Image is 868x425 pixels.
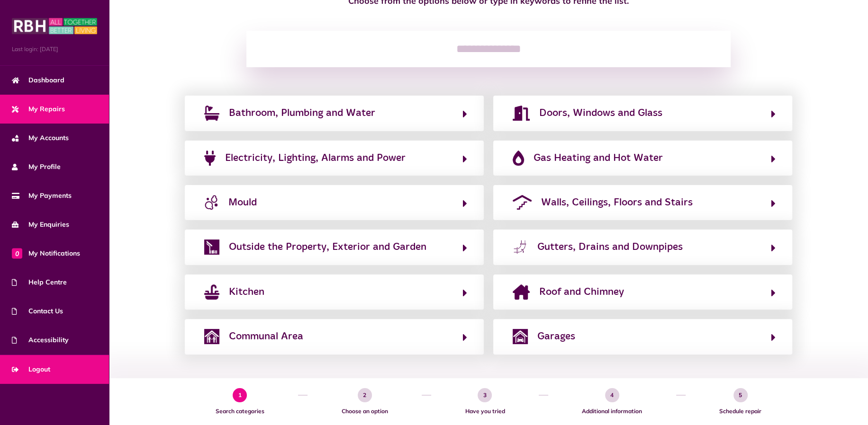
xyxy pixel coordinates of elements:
span: Outside the Property, Exterior and Garden [229,239,426,255]
img: fire-flame-simple-solid-purple.png [513,151,524,166]
button: Mould [201,195,467,211]
span: Roof and Chimney [539,284,624,300]
img: plug-solid-purple.png [204,151,216,166]
img: bath.png [204,106,219,121]
span: My Enquiries [12,220,69,230]
button: Doors, Windows and Glass [510,105,776,121]
span: Search categories [186,407,293,416]
button: Communal Area [201,328,467,345]
span: Schedule repair [690,407,791,416]
span: My Payments [12,191,72,201]
button: Garages [510,328,776,345]
span: 0 [12,248,22,258]
span: Accessibility [12,335,69,345]
button: Kitchen [201,284,467,300]
span: Additional information [553,407,671,416]
img: garage.png [513,329,528,344]
img: external.png [204,239,219,255]
img: leaking-pipe.png [513,239,528,255]
span: 2 [358,388,372,402]
span: My Repairs [12,104,65,114]
span: 1 [233,388,247,402]
img: house-chimney-solid-purple.png [513,284,530,300]
button: Electricity, Lighting, Alarms and Power [201,150,467,166]
span: Gutters, Drains and Downpipes [537,239,683,255]
span: 5 [733,388,748,402]
span: Walls, Ceilings, Floors and Stairs [541,195,693,210]
span: Last login: [DATE] [12,45,97,53]
button: Walls, Ceilings, Floors and Stairs [510,195,776,211]
span: 3 [478,388,492,402]
button: Gas Heating and Hot Water [510,150,776,166]
span: Have you tried [436,407,534,416]
span: Gas Heating and Hot Water [533,151,663,166]
span: Help Centre [12,277,67,287]
img: roof-stairs-purple.png [513,195,532,210]
span: My Notifications [12,248,80,258]
img: sink.png [204,284,219,300]
img: door-open-solid-purple.png [513,106,530,121]
button: Gutters, Drains and Downpipes [510,239,776,255]
button: Outside the Property, Exterior and Garden [201,239,467,255]
span: Doors, Windows and Glass [539,106,662,121]
img: communal2.png [204,329,219,344]
span: My Accounts [12,133,69,143]
span: Bathroom, Plumbing and Water [229,106,375,121]
span: Contact Us [12,306,63,316]
span: Mould [228,195,257,210]
button: Bathroom, Plumbing and Water [201,105,467,121]
span: Choose an option [312,407,417,416]
span: Electricity, Lighting, Alarms and Power [225,151,406,166]
span: Communal Area [229,329,303,344]
span: Kitchen [229,284,264,300]
span: Dashboard [12,75,64,85]
span: My Profile [12,162,61,172]
span: Garages [537,329,575,344]
span: Logout [12,364,50,374]
img: MyRBH [12,17,97,35]
button: Roof and Chimney [510,284,776,300]
span: 4 [605,388,619,402]
img: mould-icon.jpg [204,195,219,210]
